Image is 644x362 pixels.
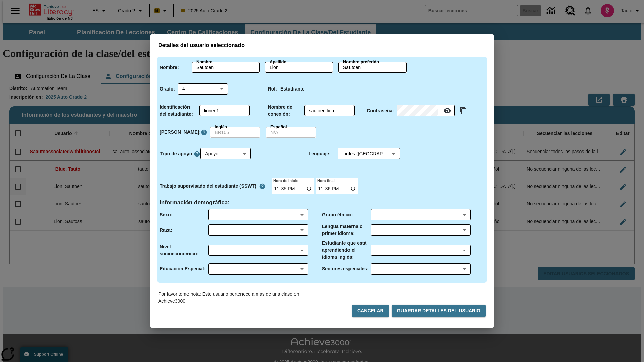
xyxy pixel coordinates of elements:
button: Guardar detalles del usuario [392,305,486,317]
div: Identificación del estudiante [199,105,250,116]
h3: Detalles del usuario seleccionado [158,42,486,49]
div: Tipo de apoyo [200,148,251,159]
h4: Información demográfica : [160,199,230,206]
div: Nombre de conexión [304,105,355,116]
div: Lenguaje [338,148,400,159]
div: Grado [178,83,228,95]
button: El Tiempo Supervisado de Trabajo Estudiantil es el período durante el cual los estudiantes pueden... [256,180,268,192]
label: Nombre [196,59,212,65]
p: Raza : [160,227,172,234]
p: Contraseña : [367,107,394,114]
button: Cancelar [352,305,389,317]
label: Español [270,124,287,130]
p: Nivel socioeconómico : [160,243,208,257]
p: Nombre de conexión : [268,104,302,118]
button: Copiar texto al portapapeles [458,105,469,116]
p: Nombre : [160,64,179,71]
div: Apoyo [200,148,251,159]
p: Grupo étnico : [322,211,353,218]
label: Nombre preferido [343,59,379,65]
p: Lenguaje : [309,150,331,157]
p: Sexo : [160,211,172,218]
a: Haga clic aquí para saber más sobre Nivel Lexile, Se abrirá en una pestaña nueva. [201,129,207,136]
p: Lengua materna o primer idioma : [322,223,371,237]
p: Estudiante [280,85,305,93]
button: Mostrarla Contraseña [441,104,454,117]
p: Grado : [160,85,175,93]
label: Hora de inicio [272,178,298,183]
p: Rol : [268,85,277,93]
label: Apellido [270,59,286,65]
p: Educación Especial : [160,265,205,273]
p: Por favor tome nota: Este usuario pertenece a más de una clase en Achieve3000. [158,291,322,305]
p: Tipo de apoyo : [160,150,194,157]
div: : [160,180,270,192]
label: Inglés [215,124,227,130]
div: Contraseña [397,105,455,116]
p: Sectores especiales : [322,265,369,273]
p: Estudiante que está aprendiendo el idioma inglés : [322,240,371,261]
p: Trabajo supervisado del estudiante (SSWT) [160,183,256,190]
label: Hora final [316,178,335,183]
div: 4 [178,83,228,95]
p: Identificación del estudiante : [160,104,197,118]
p: [PERSON_NAME] : [160,129,201,136]
div: Inglés ([GEOGRAPHIC_DATA].) [338,148,400,159]
button: Haga clic aquí para saber más sobre Tipo de apoyo [194,150,200,157]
